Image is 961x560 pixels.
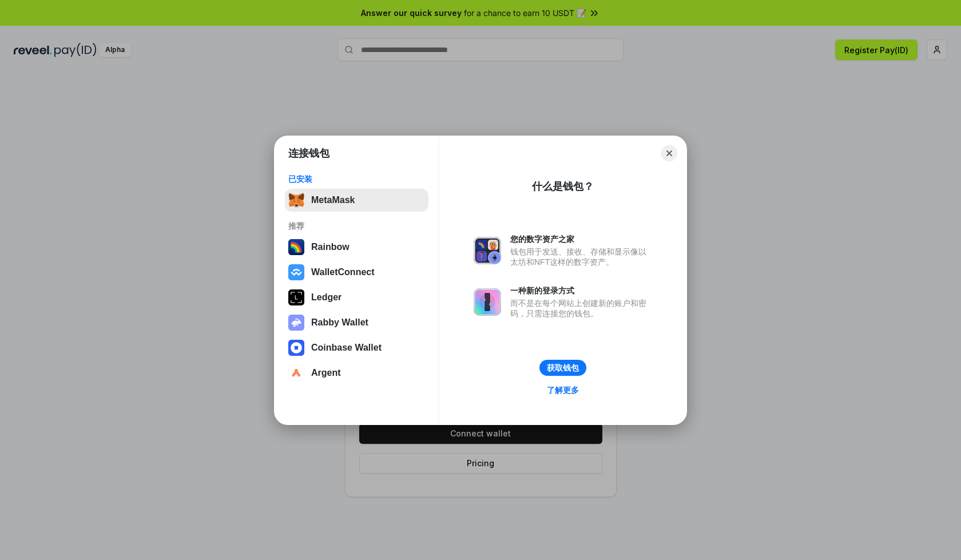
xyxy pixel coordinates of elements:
[288,146,329,160] h1: 连接钱包
[474,288,501,316] img: svg+xml,%3Csvg%20xmlns%3D%22http%3A%2F%2Fwww.w3.org%2F2000%2Fsvg%22%20fill%3D%22none%22%20viewBox...
[288,289,304,305] img: svg+xml,%3Csvg%20xmlns%3D%22http%3A%2F%2Fwww.w3.org%2F2000%2Fsvg%22%20width%3D%2228%22%20height%3...
[288,264,304,280] img: svg+xml,%3Csvg%20width%3D%2228%22%20height%3D%2228%22%20viewBox%3D%220%200%2028%2028%22%20fill%3D...
[510,234,652,244] div: 您的数字资产之家
[540,383,586,398] a: 了解更多
[547,363,579,373] div: 获取钱包
[288,221,425,231] div: 推荐
[547,385,579,395] div: 了解更多
[285,286,428,309] button: Ledger
[510,285,652,296] div: 一种新的登录方式
[288,192,304,208] img: svg+xml,%3Csvg%20fill%3D%22none%22%20height%3D%2233%22%20viewBox%3D%220%200%2035%2033%22%20width%...
[285,336,428,359] button: Coinbase Wallet
[539,360,586,376] button: 获取钱包
[285,189,428,212] button: MetaMask
[288,315,304,331] img: svg+xml,%3Csvg%20xmlns%3D%22http%3A%2F%2Fwww.w3.org%2F2000%2Fsvg%22%20fill%3D%22none%22%20viewBox...
[311,242,350,252] div: Rainbow
[288,239,304,255] img: svg+xml,%3Csvg%20width%3D%22120%22%20height%3D%22120%22%20viewBox%3D%220%200%20120%20120%22%20fil...
[288,365,304,381] img: svg+xml,%3Csvg%20width%3D%2228%22%20height%3D%2228%22%20viewBox%3D%220%200%2028%2028%22%20fill%3D...
[285,236,428,259] button: Rainbow
[311,267,375,277] div: WalletConnect
[311,292,341,303] div: Ledger
[285,311,428,334] button: Rabby Wallet
[510,247,652,267] div: 钱包用于发送、接收、存储和显示像以太坊和NFT这样的数字资产。
[285,261,428,284] button: WalletConnect
[288,174,425,184] div: 已安装
[474,237,501,264] img: svg+xml,%3Csvg%20xmlns%3D%22http%3A%2F%2Fwww.w3.org%2F2000%2Fsvg%22%20fill%3D%22none%22%20viewBox...
[285,362,428,384] button: Argent
[288,340,304,356] img: svg+xml,%3Csvg%20width%3D%2228%22%20height%3D%2228%22%20viewBox%3D%220%200%2028%2028%22%20fill%3D...
[311,368,341,378] div: Argent
[510,298,652,319] div: 而不是在每个网站上创建新的账户和密码，只需连接您的钱包。
[311,343,382,353] div: Coinbase Wallet
[311,195,355,205] div: MetaMask
[661,145,677,161] button: Close
[311,317,368,328] div: Rabby Wallet
[532,180,594,193] div: 什么是钱包？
